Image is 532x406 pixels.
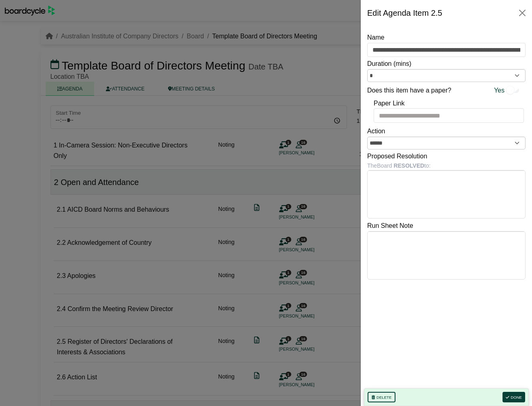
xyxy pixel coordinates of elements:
button: Done [503,392,525,402]
label: Does this item have a paper? [367,85,451,96]
label: Action [367,126,385,137]
div: Edit Agenda Item 2.5 [367,6,442,19]
label: Run Sheet Note [367,221,413,231]
label: Proposed Resolution [367,151,427,162]
span: Yes [494,85,505,96]
button: Delete [368,392,395,402]
label: Name [367,32,385,43]
button: Close [516,6,529,19]
label: Paper Link [374,98,405,109]
div: The Board to: [367,161,526,170]
label: Duration (mins) [367,59,411,69]
b: RESOLVED [393,162,424,169]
